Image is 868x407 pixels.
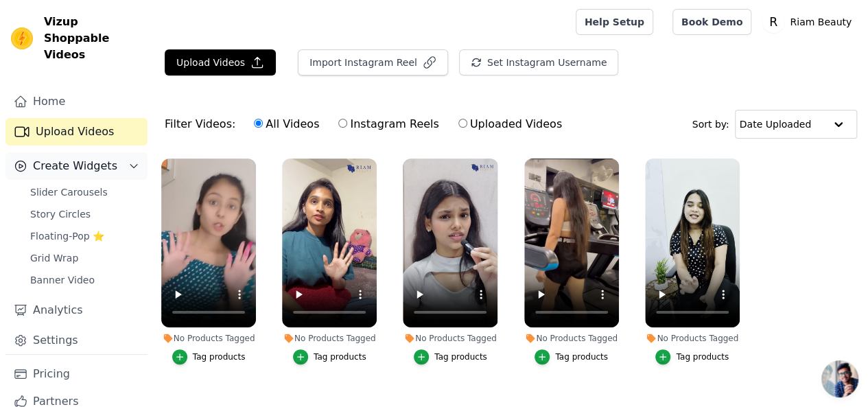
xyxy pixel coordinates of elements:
span: Floating-Pop ⭐ [30,229,104,243]
a: Help Setup [576,9,653,35]
a: Floating-Pop ⭐ [22,226,148,246]
div: Filter Videos: [165,108,570,140]
input: Instagram Reels [338,119,347,128]
button: Tag products [535,349,608,364]
button: Tag products [293,349,366,364]
img: Vizup [11,27,33,49]
button: Create Widgets [5,152,148,180]
input: All Videos [254,119,263,128]
button: Import Instagram Reel [298,49,448,75]
div: Sort by: [692,110,858,139]
span: Banner Video [30,273,95,287]
button: R Riam Beauty [762,10,857,34]
button: Set Instagram Username [459,49,618,75]
a: Pricing [5,360,148,388]
button: Tag products [172,349,246,364]
a: Grid Wrap [22,248,148,268]
div: No Products Tagged [645,333,740,344]
span: Slider Carousels [30,185,108,199]
div: No Products Tagged [403,333,497,344]
span: Grid Wrap [30,251,78,265]
span: Story Circles [30,207,91,221]
div: No Products Tagged [524,333,619,344]
label: All Videos [253,115,320,133]
span: Create Widgets [33,158,117,174]
p: Riam Beauty [784,10,857,34]
text: R [769,15,777,29]
a: Analytics [5,296,148,324]
span: Vizup Shoppable Videos [44,14,142,63]
a: Home [5,88,148,115]
label: Instagram Reels [338,115,439,133]
button: Tag products [655,349,729,364]
label: Uploaded Videos [458,115,563,133]
div: No Products Tagged [282,333,377,344]
div: Tag products [434,351,487,362]
div: No Products Tagged [161,333,256,344]
a: Story Circles [22,205,148,224]
button: Tag products [414,349,487,364]
div: Tag products [193,351,246,362]
div: Open chat [821,360,858,397]
a: Banner Video [22,270,148,290]
a: Upload Videos [5,118,148,146]
a: Book Demo [672,9,751,35]
input: Uploaded Videos [458,119,467,128]
div: Tag products [676,351,729,362]
a: Settings [5,327,148,354]
div: Tag products [555,351,608,362]
div: Tag products [314,351,366,362]
a: Slider Carousels [22,183,148,202]
button: Upload Videos [165,49,276,75]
